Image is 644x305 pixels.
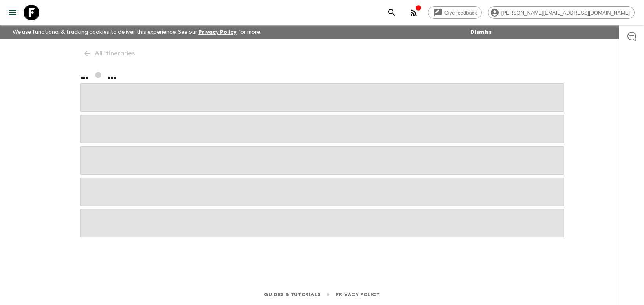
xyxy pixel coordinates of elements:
[80,68,564,83] h1: ... ...
[488,6,635,19] div: [PERSON_NAME][EMAIL_ADDRESS][DOMAIN_NAME]
[336,290,380,299] a: Privacy Policy
[428,6,482,19] a: Give feedback
[198,29,237,35] a: Privacy Policy
[497,10,634,16] span: [PERSON_NAME][EMAIL_ADDRESS][DOMAIN_NAME]
[5,5,20,20] button: menu
[440,10,481,16] span: Give feedback
[468,27,494,38] button: Dismiss
[384,5,400,20] button: search adventures
[9,25,264,39] p: We use functional & tracking cookies to deliver this experience. See our for more.
[264,290,320,299] a: Guides & Tutorials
